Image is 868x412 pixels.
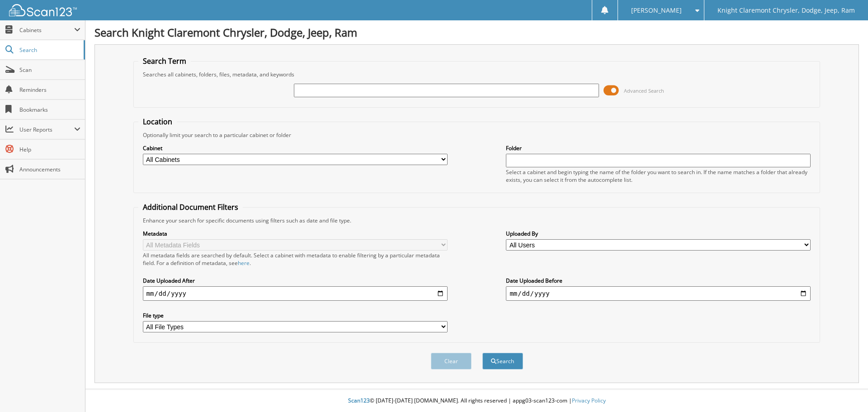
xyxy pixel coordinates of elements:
span: Help [19,146,80,153]
div: All metadata fields are searched by default. Select a cabinet with metadata to enable filtering b... [143,251,448,267]
label: Cabinet [143,144,448,152]
div: Searches all cabinets, folders, files, metadata, and keywords [138,71,816,78]
label: Folder [506,144,811,152]
input: end [506,286,811,301]
div: © [DATE]-[DATE] [DOMAIN_NAME]. All rights reserved | appg03-scan123-com | [85,390,868,412]
input: start [143,286,448,301]
span: User Reports [19,126,74,133]
span: Announcements [19,166,80,173]
span: Knight Claremont Chrysler, Dodge, Jeep, Ram [717,8,855,13]
h1: Search Knight Claremont Chrysler, Dodge, Jeep, Ram [94,25,859,40]
label: Date Uploaded After [143,277,448,284]
label: File type [143,312,448,319]
a: here [238,259,250,267]
span: Advanced Search [624,87,664,94]
span: Bookmarks [19,106,80,114]
legend: Search Term [138,56,191,66]
a: Privacy Policy [572,397,606,404]
span: Scan123 [348,397,370,404]
div: Select a cabinet and begin typing the name of the folder you want to search in. If the name match... [506,168,811,184]
span: Search [19,46,79,54]
div: Optionally limit your search to a particular cabinet or folder [138,131,816,139]
legend: Additional Document Filters [138,202,243,212]
div: Enhance your search for specific documents using filters such as date and file type. [138,217,816,224]
button: Clear [431,353,472,369]
label: Metadata [143,230,448,237]
span: Scan [19,66,80,74]
legend: Location [138,117,177,127]
span: Cabinets [19,26,74,34]
img: scan123-logo-white.svg [9,4,77,16]
label: Uploaded By [506,230,811,237]
button: Search [482,353,523,369]
span: [PERSON_NAME] [631,8,682,13]
label: Date Uploaded Before [506,277,811,284]
span: Reminders [19,86,80,94]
